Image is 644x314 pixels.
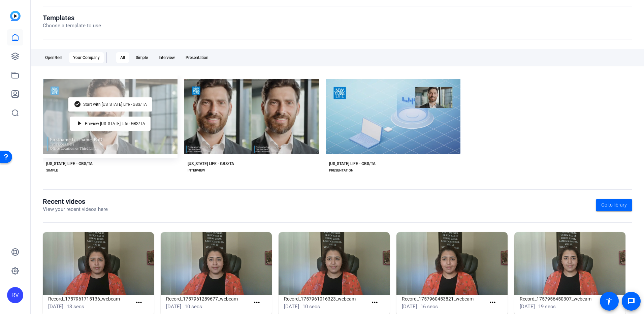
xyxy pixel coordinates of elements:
div: [US_STATE] LIFE - GBS/TA [329,161,376,166]
span: [DATE] [48,304,63,310]
div: OpenReel [41,52,66,63]
span: [DATE] [520,304,535,310]
h1: Templates [43,14,101,22]
span: Start with [US_STATE] Life - GBS/TA [83,102,147,106]
mat-icon: more_horiz [135,299,143,307]
h1: Record_1757961715136_webcam [48,295,132,303]
span: [DATE] [284,304,299,310]
span: Preview [US_STATE] Life - GBS/TA [85,122,145,126]
mat-icon: play_arrow [75,120,84,128]
img: Record_1757961016323_webcam [279,232,390,295]
div: PRESENTATION [329,168,353,173]
mat-icon: more_horiz [253,299,261,307]
img: Record_1757960453821_webcam [396,232,508,295]
span: 10 secs [302,304,320,310]
p: View your recent videos here [43,206,108,213]
a: Go to library [596,199,632,211]
p: Choose a template to use [43,22,101,30]
div: RV [7,287,23,303]
div: INTERVIEW [188,168,205,173]
div: Interview [155,52,179,63]
h1: Recent videos [43,197,108,206]
mat-icon: message [627,297,635,305]
div: Simple [132,52,152,63]
h1: Record_1757961016323_webcam [284,295,368,303]
span: [DATE] [402,304,417,310]
div: Presentation [182,52,213,63]
div: [US_STATE] LIFE - GBS/TA [46,161,93,166]
mat-icon: more_horiz [371,299,379,307]
h1: Record_1757960453821_webcam [402,295,486,303]
h1: Record_1757956450307_webcam [520,295,604,303]
div: SIMPLE [46,168,58,173]
img: Record_1757961715136_webcam [43,232,154,295]
img: blue-gradient.svg [10,11,21,21]
span: 13 secs [67,304,84,310]
div: [US_STATE] LIFE - GBS/TA [188,161,234,166]
span: [DATE] [166,304,181,310]
mat-icon: check_circle [74,100,82,108]
mat-icon: more_horiz [488,299,497,307]
span: 16 secs [420,304,438,310]
span: 10 secs [185,304,202,310]
div: Your Company [69,52,104,63]
span: 19 secs [538,304,556,310]
img: Record_1757956450307_webcam [514,232,625,295]
img: Record_1757961289677_webcam [161,232,272,295]
h1: Record_1757961289677_webcam [166,295,250,303]
div: All [116,52,129,63]
mat-icon: accessibility [605,297,613,305]
span: Go to library [601,201,627,209]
